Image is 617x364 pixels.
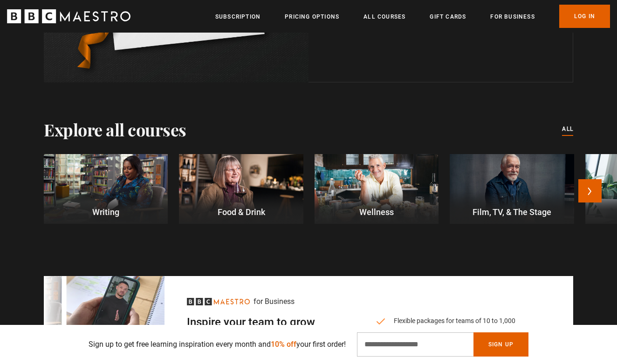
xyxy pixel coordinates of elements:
h2: Inspire your team to grow with BBC Maestro [187,315,338,344]
li: Flexible packages for teams of 10 to 1,000 [375,316,536,326]
a: All [562,124,573,135]
a: Log In [559,5,610,28]
p: Wellness [315,206,439,218]
a: For business [490,12,535,21]
a: Gift Cards [430,12,466,21]
p: Film, TV, & The Stage [450,206,574,218]
p: Food & Drink [179,206,303,218]
span: 10% off [271,340,296,349]
p: Sign up to get free learning inspiration every month and your first order! [89,339,346,350]
a: Food & Drink [179,154,303,224]
button: Sign Up [473,332,528,357]
a: Writing [44,154,168,224]
svg: BBC Maestro [7,9,130,23]
a: All Courses [363,12,405,21]
a: Film, TV, & The Stage [450,154,574,224]
a: Wellness [315,154,439,224]
h2: Explore all courses [44,120,186,139]
p: Writing [44,206,168,218]
nav: Primary [215,5,610,28]
p: for Business [254,296,295,307]
svg: BBC Maestro [187,298,250,305]
a: Subscription [215,12,261,21]
a: Pricing Options [285,12,339,21]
